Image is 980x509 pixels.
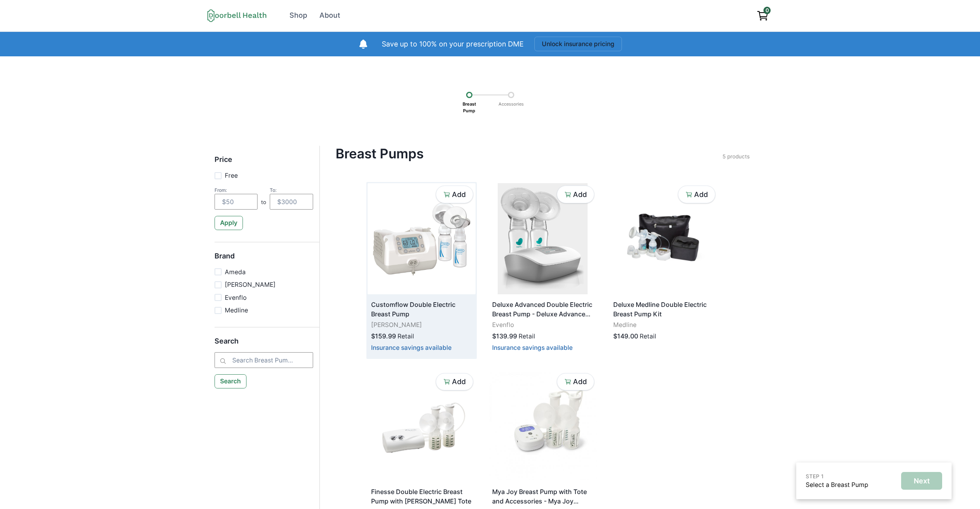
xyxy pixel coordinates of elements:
button: Apply [215,216,243,230]
a: Select a Breast Pump [806,481,868,489]
p: to [261,198,266,210]
img: 9os50jfgps5oa9wy78ytir68n9fc [610,183,718,294]
a: Customflow Double Electric Breast Pump[PERSON_NAME]$159.99RetailInsurance savings available [368,183,476,357]
p: Free [225,171,238,180]
h4: Breast Pumps [336,146,722,162]
input: Search Breast Pumps [215,352,313,368]
button: Add [557,373,594,391]
img: 4lep2cjnb0use3mod0hgz8v43gbr [489,371,597,482]
div: To: [270,187,313,193]
p: Save up to 100% on your prescription DME [382,39,524,50]
p: Add [452,190,466,199]
p: Medline [225,306,248,315]
a: About [314,7,346,24]
p: [PERSON_NAME] [371,320,472,330]
button: Add [678,186,715,203]
button: Add [436,373,473,391]
p: Medline [613,320,714,330]
p: Finesse Double Electric Breast Pump with [PERSON_NAME] Tote [371,487,472,506]
button: Unlock insurance pricing [534,37,622,51]
img: i0lekl1s3tdzvtxplvrfjbus3bd5 [368,371,476,482]
button: Next [901,472,942,490]
p: Retail [519,332,535,341]
p: $139.99 [492,331,517,341]
a: View cart [753,7,773,24]
a: Deluxe Medline Double Electric Breast Pump KitMedline$149.00Retail [610,183,718,348]
p: Retail [640,332,656,341]
button: Add [436,186,473,203]
img: n5cxtj4n8fh8lu867ojklczjhbt3 [368,183,476,294]
span: 0 [763,7,771,14]
p: Add [694,190,708,199]
p: Add [573,377,587,386]
p: Customflow Double Electric Breast Pump [371,300,472,319]
p: Accessories [496,98,526,110]
button: Insurance savings available [492,344,573,351]
p: Next [914,477,930,485]
p: $149.00 [613,331,638,341]
h5: Price [215,155,313,171]
a: Shop [284,7,313,24]
a: Deluxe Advanced Double Electric Breast Pump - Deluxe Advanced Double Electric Breast PumpEvenflo$... [489,183,597,357]
p: $159.99 [371,331,396,341]
p: Evenflo [225,293,246,303]
div: From: [215,187,258,193]
div: About [319,10,340,21]
p: Breast Pump [460,98,479,117]
p: STEP 1 [806,472,868,480]
p: Retail [398,332,414,341]
h5: Search [215,337,313,353]
p: [PERSON_NAME] [225,280,276,290]
p: Deluxe Advanced Double Electric Breast Pump - Deluxe Advanced Double Electric Breast Pump [492,300,593,319]
img: fzin0t1few8pe41icjkqlnikcovo [489,183,597,294]
p: Evenflo [492,320,593,330]
p: Add [573,190,587,199]
input: $3000 [270,194,313,210]
div: Shop [289,10,307,21]
p: Add [452,377,466,386]
button: Add [557,186,594,203]
p: Ameda [225,268,246,277]
button: Search [215,374,247,388]
p: 5 products [722,152,750,160]
button: Insurance savings available [371,344,452,351]
input: $50 [215,194,258,210]
p: Mya Joy Breast Pump with Tote and Accessories - Mya Joy Breast Pump with Tote and Accessories [492,487,593,506]
p: Deluxe Medline Double Electric Breast Pump Kit [613,300,714,319]
h5: Brand [215,252,313,268]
